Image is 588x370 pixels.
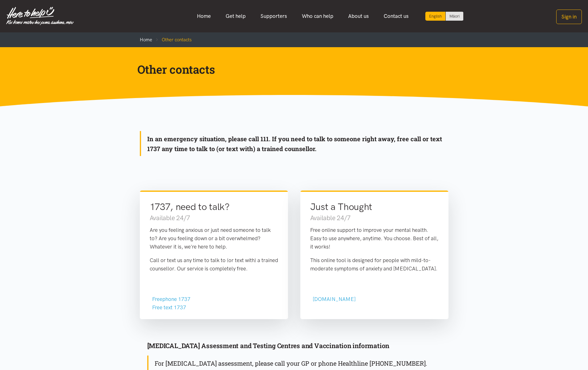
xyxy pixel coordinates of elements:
h3: Available 24/7 [150,213,278,222]
button: Sign in [556,10,582,24]
a: [DOMAIN_NAME] [313,296,356,302]
a: About us [341,10,376,23]
div: Language toggle [425,12,464,21]
h1: Other contacts [137,62,441,77]
h3: Available 24/7 [310,213,439,222]
img: Home [6,7,74,25]
a: Home [140,37,152,43]
b: In an emergency situation, please call 111. If you need to talk to someone right away, free call ... [147,135,442,153]
h2: 1737, need to talk? [150,200,278,213]
a: Contact us [376,10,416,23]
p: Free online support to improve your mental health. Easy to use anywhere, anytime. You choose. Bes... [310,226,439,251]
a: Freephone 1737 [152,296,190,302]
a: Free text 1737 [152,304,186,310]
p: Are you feeling anxious or just need someone to talk to? Are you feeling down or a bit overwhelme... [150,226,278,251]
p: This online tool is designed for people with mild-to-moderate symptoms of anxiety and [MEDICAL_DA... [310,256,439,273]
p: Call or text us any time to talk to (or text with) a trained counsellor. Our service is completel... [150,256,278,273]
div: [MEDICAL_DATA] Assessment and Testing Centres and Vaccination information [147,341,441,350]
a: Supporters [253,10,294,23]
a: Who can help [294,10,341,23]
a: Home [190,10,218,23]
div: Current language [425,12,446,21]
h2: Just a Thought [310,200,439,213]
a: Switch to Te Reo Māori [446,12,463,21]
a: Get help [218,10,253,23]
li: Other contacts [152,36,192,43]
